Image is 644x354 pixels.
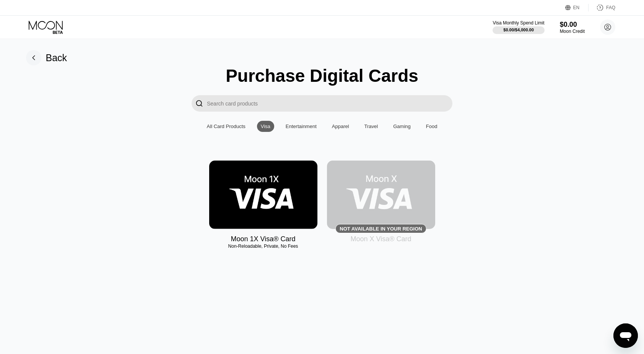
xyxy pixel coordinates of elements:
[209,244,317,249] div: Non-Reloadable, Private, No Fees
[207,123,246,129] div: All Card Products
[361,121,382,132] div: Travel
[389,121,415,132] div: Gaming
[493,20,544,26] div: Visa Monthly Spend Limit
[282,121,320,132] div: Entertainment
[328,121,353,132] div: Apparel
[393,123,411,129] div: Gaming
[203,121,249,132] div: All Card Products
[589,4,615,11] div: FAQ
[231,235,295,243] div: Moon 1X Visa® Card
[340,226,422,232] div: Not available in your region
[560,29,585,34] div: Moon Credit
[46,52,67,63] div: Back
[226,65,418,86] div: Purchase Digital Cards
[565,4,589,11] div: EN
[613,323,638,348] iframe: Button to launch messaging window
[560,21,585,34] div: $0.00Moon Credit
[426,123,437,129] div: Food
[422,121,441,132] div: Food
[192,95,207,112] div: 
[207,95,452,112] input: Search card products
[606,5,615,10] div: FAQ
[261,123,270,129] div: Visa
[26,50,67,65] div: Back
[364,123,378,129] div: Travel
[195,99,203,108] div: 
[503,28,534,32] div: $0.00 / $4,000.00
[350,235,411,243] div: Moon X Visa® Card
[573,5,580,10] div: EN
[493,20,544,34] div: Visa Monthly Spend Limit$0.00/$4,000.00
[257,121,274,132] div: Visa
[327,161,435,229] div: Not available in your region
[286,123,317,129] div: Entertainment
[560,21,585,29] div: $0.00
[332,123,349,129] div: Apparel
